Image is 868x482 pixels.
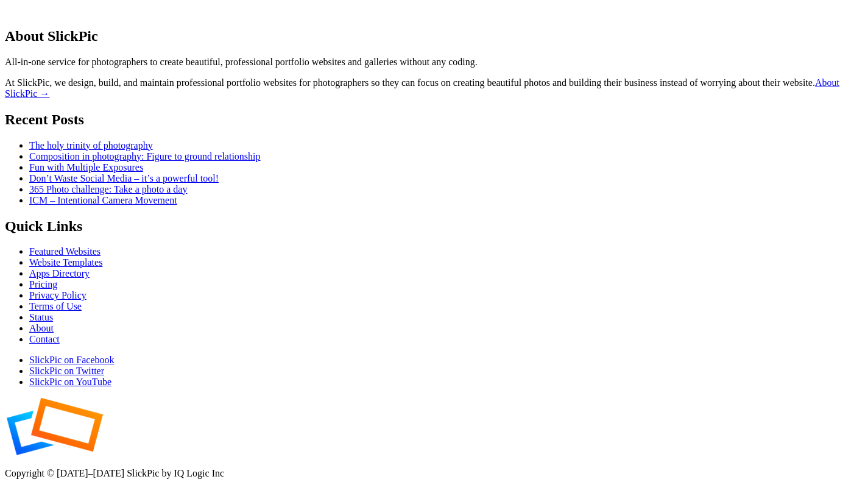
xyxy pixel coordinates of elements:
a: Featured Websites [29,246,101,257]
a: SlickPic on Facebook [29,355,115,365]
a: About SlickPic [5,77,839,99]
a: Website Templates [29,257,102,268]
p: All-in-one service for photographers to create beautiful, professional portfolio websites and gal... [5,57,863,68]
a: SlickPic on Twitter [29,366,104,376]
a: About [29,323,54,333]
a: Pricing [29,279,57,289]
img: SlickPic – Photography Websites [5,397,297,456]
p: At SlickPic, we design, build, and maintain professional portfolio websites for photographers so ... [5,77,863,99]
a: SlickPic on YouTube [29,377,111,387]
a: ICM – Intentional Camera Movement [29,195,177,205]
a: Terms of Use [29,301,82,311]
a: The holy trinity of photography [29,140,153,151]
h2: Quick Links [5,218,863,235]
a: Fun with Multiple Exposures [29,162,143,172]
a: Status [29,312,53,322]
a: Apps Directory [29,268,90,278]
a: Privacy Policy [29,290,86,300]
p: Copyright © [DATE]–[DATE] SlickPic by IQ Logic Inc [5,468,863,479]
a: Contact [29,334,60,344]
h2: Recent Posts [5,112,863,128]
h2: About SlickPic [5,28,863,44]
a: Composition in photography: Figure to ground relationship [29,151,261,161]
a: 365 Photo challenge: Take a photo a day [29,184,187,194]
a: Don’t Waste Social Media – it’s a powerful tool! [29,173,219,183]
